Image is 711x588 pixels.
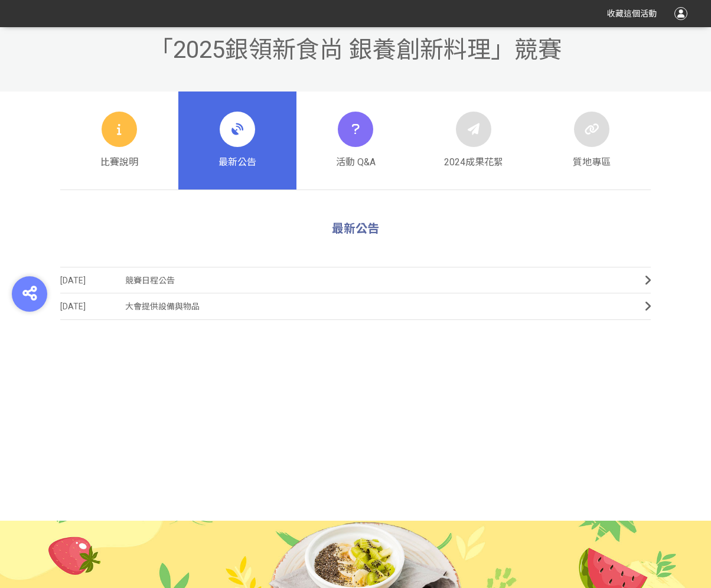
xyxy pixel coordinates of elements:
a: 質地專區 [533,92,651,190]
a: 「2025銀領新食尚 銀養創新料理」競賽 [149,53,562,59]
a: 最新公告 [178,92,296,190]
span: 最新公告 [218,155,256,169]
span: [DATE] [60,293,125,320]
a: 比賽說明 [60,92,178,190]
span: 競賽日程公告 [125,267,627,294]
span: 比賽說明 [100,155,138,169]
a: 活動 Q&A [296,92,415,190]
a: [DATE]大會提供設備與物品 [60,293,651,320]
a: 2024成果花絮 [415,92,533,190]
span: 大會提供設備與物品 [125,293,627,320]
a: [DATE]競賽日程公告 [60,267,651,293]
span: 活動 Q&A [336,155,376,169]
span: 「2025銀領新食尚 銀養創新料理」競賽 [149,36,562,64]
span: 質地專區 [573,155,611,169]
span: 收藏這個活動 [607,9,657,18]
span: [DATE] [60,267,125,294]
span: 最新公告 [332,221,379,236]
span: 2024成果花絮 [444,155,503,169]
